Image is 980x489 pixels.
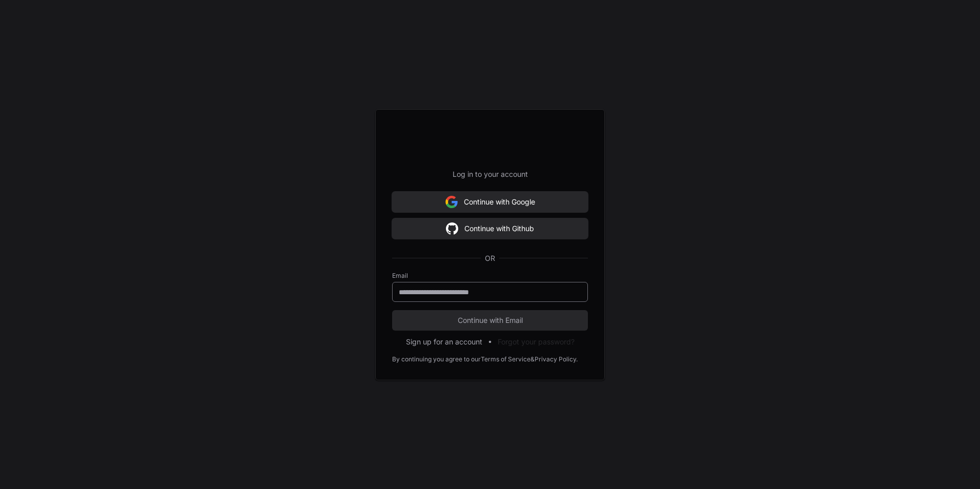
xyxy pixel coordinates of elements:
[446,218,458,239] img: Sign in with google
[392,355,481,363] div: By continuing you agree to our
[481,355,530,363] a: Terms of Service
[392,192,588,212] button: Continue with Google
[392,218,588,239] button: Continue with Github
[445,192,458,212] img: Sign in with google
[498,337,575,347] button: Forgot your password?
[392,310,588,331] button: Continue with Email
[392,169,588,179] p: Log in to your account
[481,253,499,263] span: OR
[406,337,482,347] button: Sign up for an account
[392,315,588,325] span: Continue with Email
[392,272,588,280] label: Email
[535,355,578,363] a: Privacy Policy.
[530,355,535,363] div: &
